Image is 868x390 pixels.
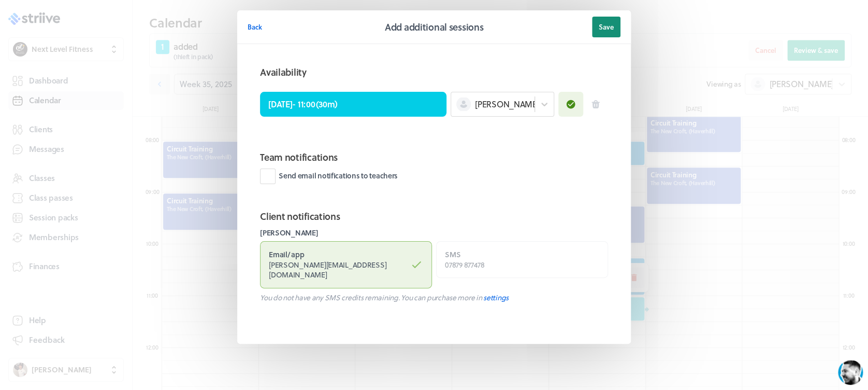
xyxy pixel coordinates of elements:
h2: Client notifications [260,209,608,224]
iframe: gist-messenger-bubble-iframe [838,360,863,385]
span: [PERSON_NAME][EMAIL_ADDRESS][DOMAIN_NAME] [269,259,386,281]
tspan: GIF [165,322,173,327]
a: settings [483,292,509,303]
div: Back in a few hours [57,19,126,26]
span: Back [248,22,262,32]
button: />GIF [157,310,180,339]
g: /> [162,319,176,328]
label: [PERSON_NAME] [260,228,608,238]
span: Save [599,22,614,32]
strong: SMS [445,249,460,260]
div: [PERSON_NAME] [57,6,126,18]
strong: Email / app [269,249,304,260]
p: [DATE] - 11:00 ( 30m ) [268,98,338,110]
h2: Team notifications [260,150,608,164]
span: 07879 877478 [445,259,485,270]
label: Send email notifications to teachers [260,169,398,184]
h2: Availability [260,65,307,79]
span: [PERSON_NAME] [475,99,539,110]
div: US[PERSON_NAME]Back in a few hours [31,6,194,27]
p: You do not have any SMS credits remaining. You can purchase more in [260,292,608,303]
img: US [31,7,50,26]
h2: Add additional sessions [385,20,484,34]
button: Save [592,17,620,37]
button: Back [248,17,262,37]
